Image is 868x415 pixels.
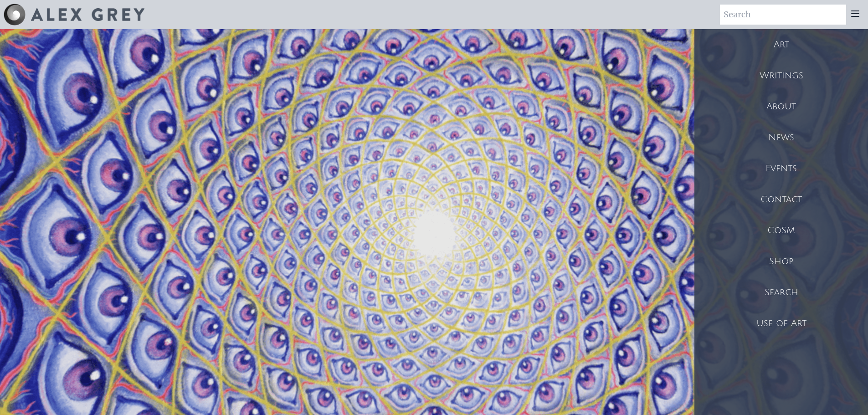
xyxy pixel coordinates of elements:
a: News [694,122,868,153]
a: CoSM [694,215,868,246]
a: Writings [694,60,868,91]
a: Search [694,277,868,308]
a: Shop [694,246,868,277]
a: Events [694,153,868,184]
a: Art [694,29,868,60]
a: About [694,91,868,122]
a: Contact [694,184,868,215]
input: Search [720,5,846,25]
a: Use of Art [694,308,868,339]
